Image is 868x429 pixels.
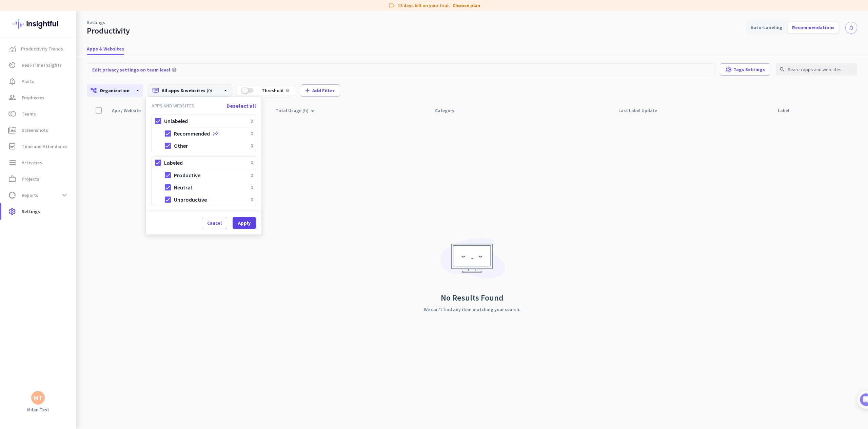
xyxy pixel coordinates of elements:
[251,173,253,178] span: 0
[152,103,194,109] h3: APPS AND WEBSITES
[174,130,219,137] span: Recommended
[174,184,192,191] span: Neutral
[213,130,219,137] i: insights
[164,118,188,124] span: Unlabeled
[238,220,251,226] span: Apply
[164,159,183,166] span: Labeled
[251,143,253,148] span: 0
[251,131,253,136] span: 0
[251,185,253,190] span: 0
[226,102,256,109] span: Deselect all
[174,142,188,149] span: Other
[174,196,207,203] span: Unproductive
[251,119,253,123] span: 0
[202,217,227,229] button: Cancel
[251,197,253,202] span: 0
[174,172,200,179] span: Productive
[233,217,256,229] button: Apply
[251,160,253,165] span: 0
[207,220,222,226] span: Cancel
